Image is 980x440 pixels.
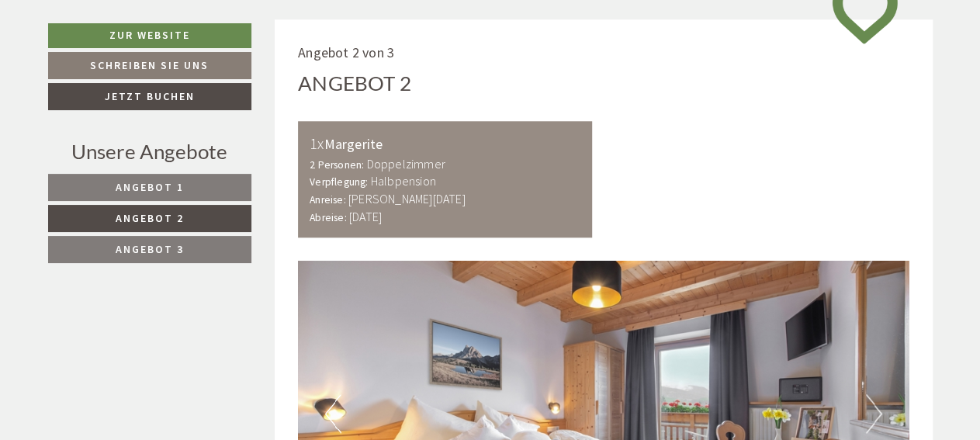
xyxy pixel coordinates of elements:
[366,156,445,171] b: Doppelzimmer
[48,23,251,48] a: Zur Website
[518,409,611,436] button: Senden
[310,211,347,224] small: Abreise:
[116,180,184,194] span: Angebot 1
[310,193,346,206] small: Anreise:
[116,211,184,225] span: Angebot 2
[349,209,382,224] b: [DATE]
[298,43,394,61] span: Angebot 2 von 3
[348,191,466,206] b: [PERSON_NAME][DATE]
[310,133,324,153] b: 1x
[48,83,251,110] a: Jetzt buchen
[310,158,364,171] small: 2 Personen:
[116,242,184,256] span: Angebot 3
[48,137,251,166] div: Unsere Angebote
[24,46,246,58] div: [GEOGRAPHIC_DATA]
[325,394,341,433] button: Previous
[272,12,339,39] div: Montag
[24,76,246,87] small: 14:24
[298,69,411,98] div: Angebot 2
[48,52,251,79] a: Schreiben Sie uns
[866,394,882,433] button: Next
[310,133,580,155] div: Margerite
[12,43,254,90] div: Guten Tag, wie können wir Ihnen helfen?
[371,173,436,189] b: Halbpension
[310,175,368,189] small: Verpflegung:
